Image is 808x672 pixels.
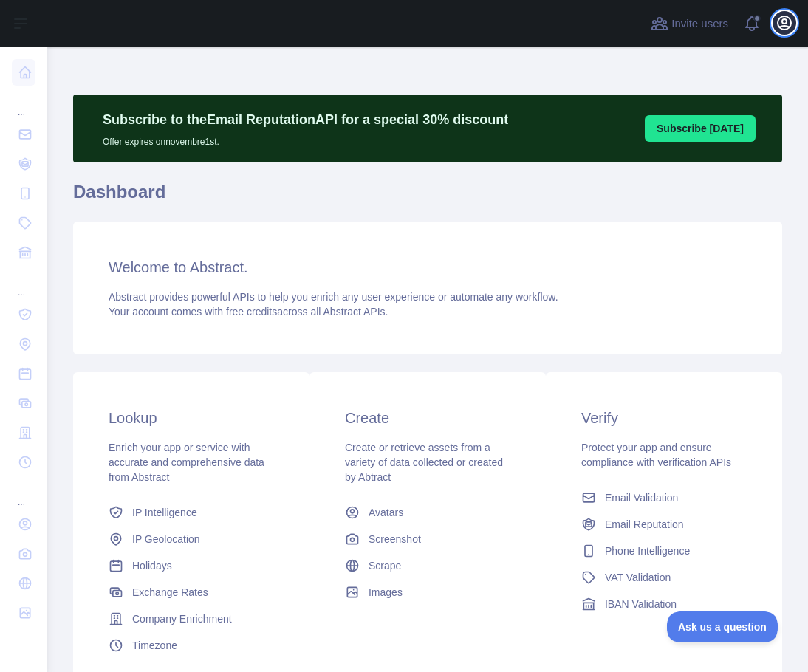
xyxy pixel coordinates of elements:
a: Email Reputation [575,511,753,538]
h3: Verify [581,408,747,428]
h1: Dashboard [73,180,782,216]
a: IBAN Validation [575,591,753,617]
span: free credits [226,306,277,318]
span: Screenshot [369,532,421,546]
a: Avatars [339,499,516,526]
span: IP Geolocation [132,532,200,546]
span: Exchange Rates [132,585,208,600]
span: Images [369,585,403,600]
span: Avatars [369,505,403,520]
a: Timezone [103,632,280,659]
span: Company Enrichment [132,611,232,626]
span: Email Validation [605,490,678,505]
span: Protect your app and ensure compliance with verification APIs [581,442,731,468]
span: IP Intelligence [132,505,197,520]
h3: Lookup [109,408,274,428]
span: Enrich your app or service with accurate and comprehensive data from Abstract [109,442,264,483]
a: Screenshot [339,526,516,552]
a: IP Geolocation [103,526,280,552]
div: ... [12,479,35,508]
div: ... [12,89,35,118]
button: Invite users [648,12,731,35]
a: Phone Intelligence [575,538,753,564]
p: Subscribe to the Email Reputation API for a special 30 % discount [103,109,508,130]
span: Abstract provides powerful APIs to help you enrich any user experience or automate any workflow. [109,291,558,303]
p: Offer expires on novembre 1st. [103,130,508,148]
a: IP Intelligence [103,499,280,526]
iframe: Toggle Customer Support [667,611,778,642]
a: Images [339,579,516,606]
span: Phone Intelligence [605,544,690,558]
span: Email Reputation [605,517,684,532]
span: Holidays [132,558,172,573]
a: Scrape [339,552,516,579]
span: Create or retrieve assets from a variety of data collected or created by Abtract [345,442,503,483]
span: IBAN Validation [605,597,677,611]
a: VAT Validation [575,564,753,591]
div: ... [12,269,35,298]
span: VAT Validation [605,570,671,585]
a: Holidays [103,552,280,579]
span: Scrape [369,558,401,573]
span: Invite users [671,16,728,32]
span: Timezone [132,638,177,653]
a: Exchange Rates [103,579,280,606]
span: Your account comes with across all Abstract APIs. [109,306,388,318]
a: Email Validation [575,484,753,511]
h3: Welcome to Abstract. [109,257,747,278]
h3: Create [345,408,510,428]
button: Subscribe [DATE] [645,115,756,142]
a: Company Enrichment [103,606,280,632]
